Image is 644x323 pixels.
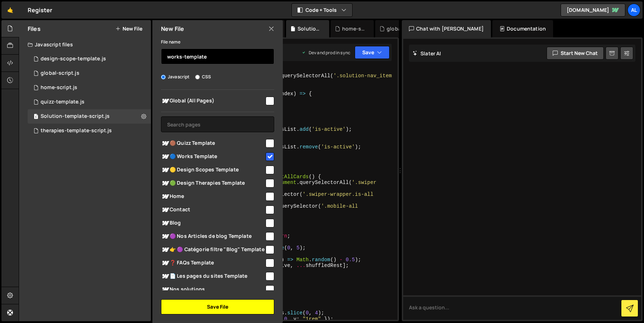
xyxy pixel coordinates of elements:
div: 16219/47315.js [28,52,151,66]
input: Javascript [161,75,166,79]
span: Nos solutions [161,285,264,294]
button: New File [115,26,142,32]
div: home-script.js [342,25,365,32]
label: CSS [195,73,211,80]
h2: Slater AI [413,50,441,57]
span: 🟡 Design Scopes Template [161,166,264,174]
span: Contact [161,206,264,214]
button: Start new chat [547,47,604,60]
div: Javascript files [19,37,151,52]
div: Dev and prod in sync [302,50,350,56]
input: Name [161,49,274,64]
div: global-script.js [41,70,79,77]
div: Chat with [PERSON_NAME] [402,20,491,37]
label: Javascript [161,73,190,80]
button: Code + Tools [292,4,352,17]
div: 16219/43700.js [28,80,151,95]
button: Save File [161,299,274,314]
span: ❓ FAQs Template [161,259,264,267]
div: quizz-template.js [41,99,84,105]
span: 1 [34,114,38,120]
div: therapies-template-script.js [41,128,112,134]
a: Al [627,4,640,17]
a: 🤙 [1,1,19,19]
h2: New File [161,25,184,33]
span: 🔵 Works Template [161,152,264,161]
input: CSS [195,75,200,79]
div: home-script.js [41,84,77,91]
span: 🟤 Quizz Template [161,139,264,148]
div: design-scope-template.js [41,56,106,62]
span: 🟢 Design Therapies Template [161,179,264,188]
a: [DOMAIN_NAME] [561,4,625,17]
div: 16219/47330.js [28,95,151,109]
span: 🟣 Nos Articles de blog Template [161,232,264,241]
input: Search pages [161,116,274,132]
div: global-script.js [387,25,410,32]
div: 16219/46881.js [28,124,151,138]
div: 16219/44121.js [28,109,151,124]
div: 16219/43678.js [28,66,151,80]
div: Register [28,6,52,14]
div: Solution-template-script.js [298,25,321,32]
div: Documentation [492,20,553,37]
label: File name [161,38,180,46]
span: Global (All Pages) [161,97,264,105]
button: Save [355,46,390,59]
span: 👉 🟣 Catégorie filtre "Blog" Template [161,245,264,254]
h2: Files [28,25,41,33]
div: Solution-template-script.js [41,113,110,120]
span: 📄 Les pages du sites Template [161,272,264,281]
span: Blog [161,219,264,227]
span: Home [161,192,264,201]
